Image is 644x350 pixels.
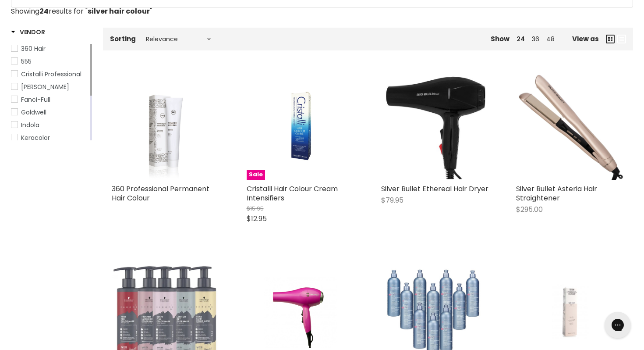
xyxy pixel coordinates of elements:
[88,6,150,16] strong: silver hair colour
[247,214,267,224] span: $12.95
[247,170,265,180] span: Sale
[600,309,635,341] iframe: Gorgias live chat messenger
[265,71,337,180] img: Cristalli Hair Colour Cream Intensifiers
[247,184,338,203] a: Cristalli Hair Colour Cream Intensifiers
[112,184,209,203] a: 360 Professional Permanent Hair Colour
[112,71,220,180] a: 360 Professional Permanent Hair Colour
[11,95,88,104] a: Fanci-Full
[11,69,88,79] a: Cristalli Professional
[532,35,539,43] a: 36
[516,184,597,203] a: Silver Bullet Asteria Hair Straightener
[11,82,88,92] a: De Lorenzo
[11,120,88,130] a: Indola
[21,121,39,129] span: Indola
[21,44,46,53] span: 360 Hair
[21,108,46,117] span: Goldwell
[11,133,88,143] a: Keracolor
[11,44,88,54] a: 360 Hair
[247,204,264,213] span: $15.95
[247,71,355,180] a: Cristalli Hair Colour Cream IntensifiersSale
[39,6,49,16] strong: 24
[21,95,50,104] span: Fanci-Full
[21,70,81,79] span: Cristalli Professional
[517,35,525,43] a: 24
[546,35,555,43] a: 48
[516,71,625,180] img: Silver Bullet Asteria Hair Straightener
[381,195,403,205] span: $79.95
[11,28,45,36] h3: Vendor
[11,57,88,66] a: 555
[381,71,490,180] img: Silver Bullet Ethereal Hair Dryer
[125,71,207,180] img: 360 Professional Permanent Hair Colour
[572,35,599,43] span: View as
[491,34,510,43] span: Show
[516,204,543,214] span: $295.00
[21,133,50,142] span: Keracolor
[110,35,136,43] label: Sorting
[11,107,88,117] a: Goldwell
[11,7,633,15] p: Showing results for " "
[21,82,69,91] span: [PERSON_NAME]
[381,184,488,194] a: Silver Bullet Ethereal Hair Dryer
[21,57,32,66] span: 555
